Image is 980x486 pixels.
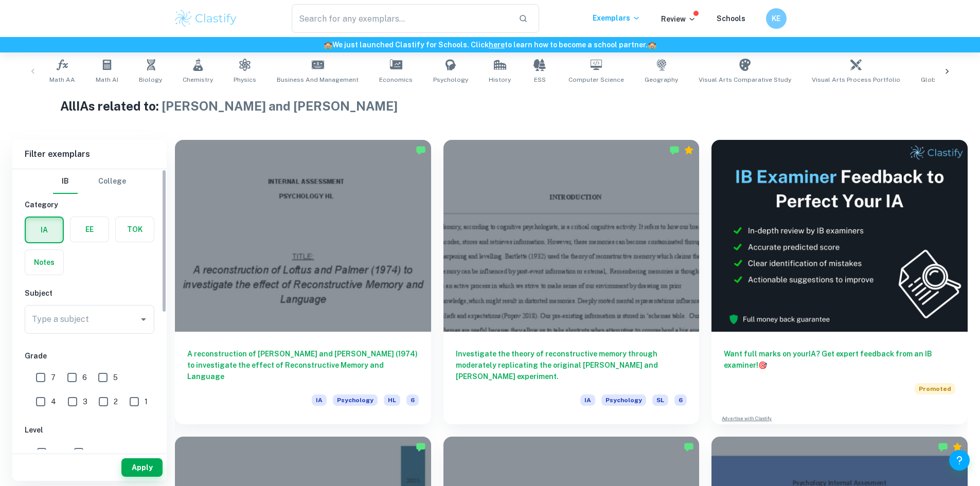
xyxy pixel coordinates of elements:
span: Geography [645,75,678,84]
a: Want full marks on yourIA? Get expert feedback from an IB examiner!PromotedAdvertise with Clastify [711,140,968,424]
button: Help and Feedback [949,450,970,471]
span: 4 [51,396,56,407]
span: Visual Arts Process Portfolio [812,75,900,84]
span: Physics [234,75,256,84]
button: KE [766,8,787,29]
img: Marked [669,145,680,155]
h6: Subject [25,287,154,299]
span: Business and Management [277,75,359,84]
img: Marked [416,442,426,452]
img: Marked [416,145,426,155]
h1: All IAs related to: [60,97,920,115]
span: Psychology [333,394,378,406]
span: Promoted [915,383,955,394]
a: Schools [717,14,745,23]
div: Filter type choice [53,169,126,194]
span: Visual Arts Comparative Study [699,75,791,84]
button: Apply [121,458,163,477]
span: 🎯 [758,361,767,369]
span: HL [384,394,400,406]
h6: We just launched Clastify for Schools. Click to learn how to become a school partner. [2,39,978,50]
span: 1 [145,396,148,407]
input: Search for any exemplars... [292,4,511,33]
div: Premium [684,145,694,155]
span: Computer Science [568,75,624,84]
h6: A reconstruction of [PERSON_NAME] and [PERSON_NAME] (1974) to investigate the effect of Reconstru... [187,348,419,382]
h6: Category [25,199,154,210]
h6: Grade [25,350,154,362]
h6: Level [25,424,154,436]
button: EE [70,217,109,242]
button: College [98,169,126,194]
span: Biology [139,75,162,84]
span: Psychology [601,394,646,406]
span: 6 [406,394,419,406]
h6: Want full marks on your IA ? Get expert feedback from an IB examiner! [724,348,955,371]
span: ESS [534,75,546,84]
a: here [489,41,505,49]
span: Chemistry [183,75,213,84]
span: [PERSON_NAME] and [PERSON_NAME] [162,99,398,113]
a: Investigate the theory of reconstructive memory through moderately replicating the original [PERS... [443,140,700,424]
span: IA [580,394,595,406]
h6: Investigate the theory of reconstructive memory through moderately replicating the original [PERS... [456,348,687,382]
div: Premium [952,442,963,452]
button: IB [53,169,78,194]
span: History [489,75,511,84]
button: Open [136,312,151,327]
h6: KE [770,13,782,24]
span: IA [312,394,327,406]
img: Thumbnail [711,140,968,332]
span: 2 [114,396,118,407]
button: Notes [25,250,63,275]
span: SL [652,394,668,406]
img: Marked [684,442,694,452]
span: 🏫 [324,41,332,49]
h6: Filter exemplars [12,140,167,169]
p: Review [661,13,696,25]
button: TOK [116,217,154,242]
span: 6 [674,394,687,406]
a: A reconstruction of [PERSON_NAME] and [PERSON_NAME] (1974) to investigate the effect of Reconstru... [175,140,431,424]
span: Math AA [49,75,75,84]
span: Math AI [96,75,118,84]
a: Advertise with Clastify [722,415,772,422]
span: 6 [82,372,87,383]
span: Psychology [433,75,468,84]
span: Global Politics [921,75,966,84]
span: Economics [379,75,413,84]
img: Marked [938,442,948,452]
span: 7 [51,372,56,383]
p: Exemplars [593,12,640,24]
span: 3 [83,396,87,407]
span: 5 [113,372,118,383]
span: HL [52,447,62,458]
span: SL [89,447,98,458]
img: Clastify logo [173,8,239,29]
span: 🏫 [648,41,656,49]
button: IA [26,218,63,242]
